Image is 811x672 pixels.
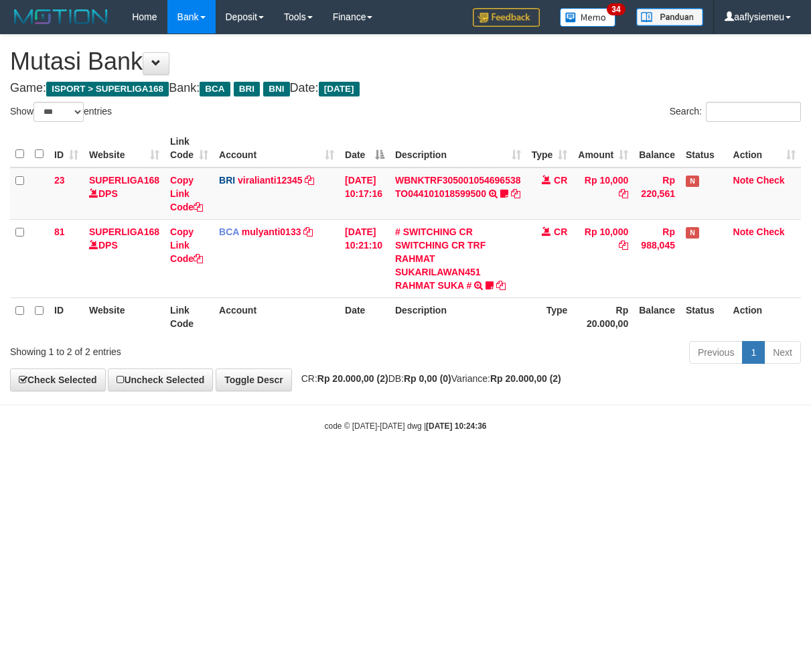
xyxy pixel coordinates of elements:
td: [DATE] 10:21:10 [340,219,390,297]
th: Website: activate to sort column ascending [84,129,165,167]
span: BRI [219,175,235,186]
a: Check Selected [10,368,106,391]
th: Action: activate to sort column ascending [728,129,801,167]
strong: [DATE] 10:24:36 [426,421,486,431]
a: Toggle Descr [216,368,292,391]
a: mulyanti0133 [242,226,301,237]
a: Copy WBNKTRF305001054696538 TO044101018599500 to clipboard [511,188,520,199]
div: Showing 1 to 2 of 2 entries [10,340,328,358]
strong: Rp 20.000,00 (2) [490,373,561,384]
span: Has Note [686,227,699,239]
th: Status [680,129,728,167]
a: viralianti12345 [238,175,303,186]
a: Note [733,175,754,186]
th: Rp 20.000,00 [573,297,634,336]
img: Button%20Memo.svg [560,8,616,27]
th: Description [390,297,526,336]
strong: Rp 0,00 (0) [404,373,451,384]
td: Rp 10,000 [573,219,634,297]
td: DPS [84,167,165,220]
span: ISPORT > SUPERLIGA168 [46,82,169,96]
a: Copy Link Code [170,226,203,264]
span: [DATE] [319,82,360,96]
a: Copy Rp 10,000 to clipboard [619,240,628,251]
input: Search: [706,102,801,122]
span: CR: DB: Variance: [295,373,561,384]
th: Type: activate to sort column ascending [526,129,573,167]
th: Link Code: activate to sort column ascending [165,129,214,167]
a: # SWITCHING CR SWITCHING CR TRF RAHMAT SUKARILAWAN451 RAHMAT SUKA # [395,226,486,291]
span: Has Note [686,176,699,187]
a: Note [733,226,754,237]
td: [DATE] 10:17:16 [340,167,390,220]
h1: Mutasi Bank [10,48,801,75]
select: Showentries [33,102,84,122]
span: BCA [219,226,239,237]
th: Account [214,297,340,336]
a: 1 [742,341,765,364]
span: 34 [607,3,625,15]
td: Rp 220,561 [634,167,680,220]
a: Copy viralianti12345 to clipboard [305,175,314,186]
a: Previous [689,341,743,364]
small: code © [DATE]-[DATE] dwg | [325,421,487,431]
a: Check [757,175,785,186]
a: SUPERLIGA168 [89,226,159,237]
a: SUPERLIGA168 [89,175,159,186]
span: BCA [200,82,230,96]
strong: Rp 20.000,00 (2) [317,373,388,384]
th: Account: activate to sort column ascending [214,129,340,167]
td: Rp 988,045 [634,219,680,297]
a: Copy Link Code [170,175,203,212]
th: Date: activate to sort column descending [340,129,390,167]
th: Description: activate to sort column ascending [390,129,526,167]
th: Amount: activate to sort column ascending [573,129,634,167]
th: Type [526,297,573,336]
span: BRI [234,82,260,96]
a: Next [764,341,801,364]
a: Copy mulyanti0133 to clipboard [303,226,313,237]
img: panduan.png [636,8,703,26]
span: 23 [54,175,65,186]
th: Website [84,297,165,336]
th: Balance [634,297,680,336]
td: DPS [84,219,165,297]
h4: Game: Bank: Date: [10,82,801,95]
label: Search: [670,102,801,122]
a: Check [757,226,785,237]
th: Link Code [165,297,214,336]
td: Rp 10,000 [573,167,634,220]
span: 81 [54,226,65,237]
a: WBNKTRF305001054696538 TO044101018599500 [395,175,521,199]
th: Date [340,297,390,336]
a: Copy # SWITCHING CR SWITCHING CR TRF RAHMAT SUKARILAWAN451 RAHMAT SUKA # to clipboard [496,280,506,291]
a: Uncheck Selected [108,368,213,391]
th: ID [49,297,84,336]
a: Copy Rp 10,000 to clipboard [619,188,628,199]
span: CR [554,175,567,186]
th: ID: activate to sort column ascending [49,129,84,167]
span: BNI [263,82,289,96]
img: MOTION_logo.png [10,7,112,27]
th: Balance [634,129,680,167]
th: Action [728,297,801,336]
label: Show entries [10,102,112,122]
th: Status [680,297,728,336]
span: CR [554,226,567,237]
img: Feedback.jpg [473,8,540,27]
